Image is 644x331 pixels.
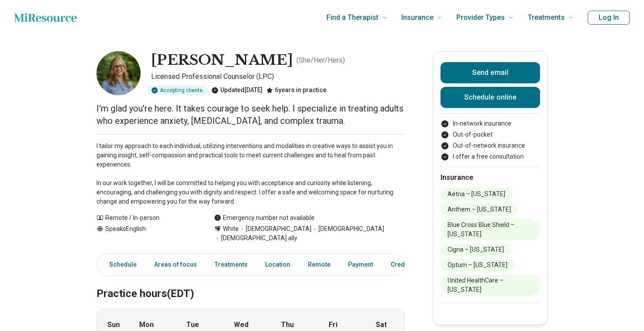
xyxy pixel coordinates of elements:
a: Location [260,256,296,274]
span: [DEMOGRAPHIC_DATA] ally [214,234,297,243]
p: I tailor my approach to each individual, utilizing interventions and modalities in creative ways ... [96,141,405,206]
strong: Fri [329,320,337,330]
a: Payment [343,256,378,274]
li: Aetna – [US_STATE] [440,188,512,200]
strong: Wed [234,320,248,330]
ul: Payment options [440,119,540,161]
strong: Thu [281,320,294,330]
button: Send email [440,62,540,83]
a: Schedule [99,256,142,274]
span: [DEMOGRAPHIC_DATA] [239,224,311,234]
a: Treatments [209,256,253,274]
a: Areas of focus [149,256,202,274]
span: Find a Therapist [326,11,378,24]
a: Schedule online [440,87,540,108]
p: ( She/Her/Hers ) [296,55,345,66]
li: United HealthCare – [US_STATE] [440,275,540,296]
p: I'm glad you're here. It takes courage to seek help. I specialize in treating adults who experien... [96,102,405,127]
h2: Practice hours (EDT) [96,265,405,301]
a: Remote [303,256,336,274]
strong: Sat [376,320,387,330]
li: Out-of-pocket [440,130,540,139]
p: Licensed Professional Counselor (LPC) [151,71,405,82]
span: White [223,224,239,234]
div: Speaks English [96,224,196,243]
div: Emergency number not available [214,213,315,223]
button: Log In [588,11,630,25]
span: Provider Types [456,11,505,24]
strong: Mon [139,320,154,330]
strong: Tue [186,320,199,330]
div: Accepting clients [148,86,208,95]
a: Home page [14,9,77,26]
img: Sandra Monohan, Licensed Professional Counselor (LPC) [96,51,141,95]
li: Out-of-network insurance [440,141,540,150]
h1: [PERSON_NAME] [151,51,293,70]
li: Blue Cross Blue Shield – [US_STATE] [440,219,540,240]
strong: Sun [107,320,120,330]
li: In-network insurance [440,119,540,128]
span: Treatments [528,11,565,24]
li: Cigna – [US_STATE] [440,244,511,256]
div: 6 years in practice [266,86,326,95]
span: [DEMOGRAPHIC_DATA] [311,224,384,234]
li: Anthem – [US_STATE] [440,204,518,216]
a: Credentials [385,256,429,274]
div: Updated [DATE] [211,86,263,95]
span: Insurance [401,11,433,24]
li: Optum – [US_STATE] [440,259,514,271]
div: Remote / In-person [96,213,196,223]
h2: Insurance [440,172,540,183]
li: I offer a free consultation [440,152,540,161]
